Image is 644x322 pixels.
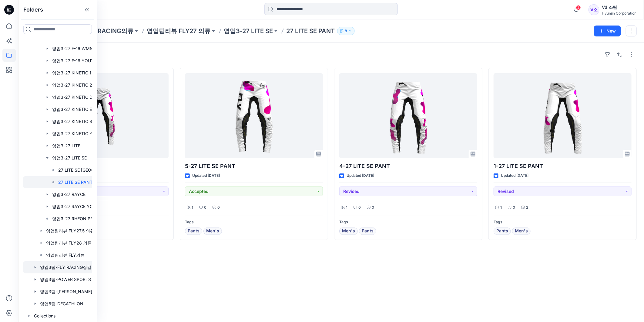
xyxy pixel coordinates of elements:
[372,204,374,211] p: 0
[147,27,210,35] a: 영업팀리뷰 FLY27 의류
[513,204,515,211] p: 0
[494,219,632,225] p: Tags
[494,73,632,158] a: 1-27 LITE SE PANT
[52,215,122,222] p: 영업3-27 RHEON PROTECTION BASE LAYER
[345,28,347,34] p: 8
[206,228,219,235] span: Men's
[501,173,528,179] p: Updated [DATE]
[224,27,273,35] a: 영업3-27 LITE SE
[576,5,581,10] span: 2
[188,228,200,235] span: Pants
[31,162,169,170] p: 4-27 LITE SE PANT
[346,204,347,211] p: 1
[337,27,355,35] button: 8
[602,11,636,15] div: Hyunjin Corporation
[31,73,169,158] a: 4-27 LITE SE PANT
[58,179,92,186] p: 27 LITE SE PANT
[58,166,122,174] p: 27 LITE SE [GEOGRAPHIC_DATA]
[602,4,636,11] div: Vd 소팀
[339,219,477,225] p: Tags
[362,228,374,235] span: Pants
[358,204,361,211] p: 0
[494,162,632,170] p: 1-27 LITE SE PANT
[192,204,193,211] p: 1
[526,204,528,211] p: 2
[500,204,502,211] p: 1
[342,228,355,235] span: Men's
[589,4,599,15] div: V소
[185,162,323,170] p: 5-27 LITE SE PANT
[185,73,323,158] a: 5-27 LITE SE PANT
[594,26,621,36] button: New
[347,173,374,179] p: Updated [DATE]
[286,27,335,35] p: 27 LITE SE PANT
[31,219,169,225] p: Tags
[192,173,220,179] p: Updated [DATE]
[46,252,85,259] p: 영업팀리뷰 FLY의류
[217,204,220,211] p: 0
[496,228,508,235] span: Pants
[185,219,323,225] p: Tags
[339,73,477,158] a: 4-27 LITE SE PANT
[515,228,528,235] span: Men's
[204,204,206,211] p: 0
[339,162,477,170] p: 4-27 LITE SE PANT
